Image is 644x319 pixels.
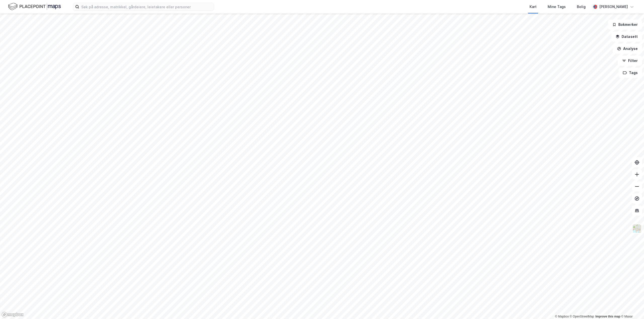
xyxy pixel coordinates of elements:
[577,4,586,10] div: Bolig
[2,312,24,317] a: Mapbox homepage
[570,315,594,318] a: OpenStreetMap
[8,2,61,11] img: logo.f888ab2527a4732fd821a326f86c7f29.svg
[608,20,642,30] button: Bokmerker
[619,68,642,78] button: Tags
[613,44,642,54] button: Analyse
[79,3,214,11] input: Søk på adresse, matrikkel, gårdeiere, leietakere eller personer
[595,315,620,318] a: Improve this map
[530,4,537,10] div: Kart
[611,32,642,42] button: Datasett
[548,4,566,10] div: Mine Tags
[619,295,644,319] iframe: Chat Widget
[555,315,569,318] a: Mapbox
[618,56,642,66] button: Filter
[599,4,628,10] div: [PERSON_NAME]
[632,224,642,233] img: Z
